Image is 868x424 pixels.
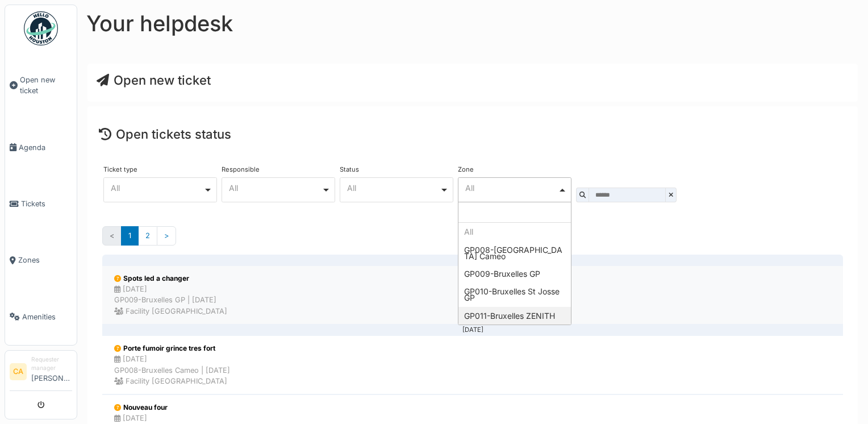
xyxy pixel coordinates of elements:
[102,226,843,254] nav: Pages
[458,265,571,282] div: GP009-Bruxelles GP
[222,167,260,173] label: Responsible
[229,185,322,191] div: All
[111,260,834,261] div: [DATE]
[5,232,77,288] a: Zones
[103,167,137,173] label: Ticket type
[138,226,157,245] a: 2
[102,265,843,325] a: Spots led a changer [DATE]GP009-Bruxelles GP | [DATE] Facility [GEOGRAPHIC_DATA]
[97,73,211,88] a: Open new ticket
[99,127,846,142] h4: Open tickets status
[111,185,203,191] div: All
[458,307,571,325] div: GP011-Bruxelles ZENITH
[114,402,227,413] div: Nouveau four
[31,355,72,388] li: [PERSON_NAME]
[22,311,72,322] span: Amenities
[18,255,72,265] span: Zones
[5,176,77,232] a: Tickets
[458,223,571,240] div: All
[5,119,77,176] a: Agenda
[5,289,77,345] a: Amenities
[102,335,843,394] a: Porte fumoir grince tres fort [DATE]GP008-Bruxelles Cameo | [DATE] Facility [GEOGRAPHIC_DATA]
[114,354,230,386] div: [DATE] GP008-Bruxelles Cameo | [DATE] Facility [GEOGRAPHIC_DATA]
[465,185,558,191] div: All
[347,185,440,191] div: All
[157,226,176,245] a: Next
[10,355,72,391] a: CA Requester manager[PERSON_NAME]
[10,363,27,380] li: CA
[340,167,359,173] label: Status
[20,74,72,96] span: Open new ticket
[114,273,227,284] div: Spots led a changer
[114,343,230,354] div: Porte fumoir grince tres fort
[24,11,58,45] img: Badge_color-CXgf-gQk.svg
[458,202,571,223] input: All
[121,226,139,245] a: 1
[458,282,571,306] div: GP010-Bruxelles St Josse GP
[31,355,72,373] div: Requester manager
[114,284,227,317] div: [DATE] GP009-Bruxelles GP | [DATE] Facility [GEOGRAPHIC_DATA]
[21,198,72,209] span: Tickets
[458,241,571,265] div: GP008-[GEOGRAPHIC_DATA] Cameo
[111,330,834,331] div: [DATE]
[5,52,77,119] a: Open new ticket
[19,142,72,153] span: Agenda
[458,167,474,173] label: Zone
